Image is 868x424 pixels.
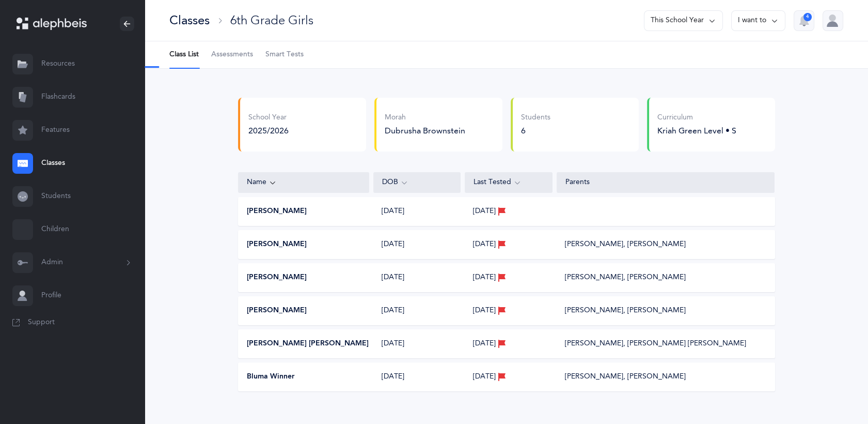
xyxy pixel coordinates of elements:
[247,239,307,250] button: [PERSON_NAME]
[247,206,307,217] button: [PERSON_NAME]
[248,113,289,123] div: School Year
[794,10,814,31] button: 4
[473,206,496,217] span: [DATE]
[247,372,294,382] button: Bluma Winner
[474,177,544,188] div: Last Tested
[248,125,289,137] div: 2025/2026
[385,113,494,123] div: Morah
[521,113,550,123] div: Students
[373,306,461,316] div: [DATE]
[473,306,496,316] span: [DATE]
[247,339,369,349] button: [PERSON_NAME] [PERSON_NAME]
[211,50,253,60] span: Assessments
[247,177,360,188] div: Name
[565,272,686,283] div: [PERSON_NAME], [PERSON_NAME]
[731,10,785,31] button: I want to
[373,272,461,283] div: [DATE]
[565,372,686,382] div: [PERSON_NAME], [PERSON_NAME]
[265,50,304,60] span: Smart Tests
[473,339,496,349] span: [DATE]
[28,317,55,328] span: Support
[230,12,313,29] div: 6th Grade Girls
[644,10,723,31] button: This School Year
[565,306,686,316] div: [PERSON_NAME], [PERSON_NAME]
[473,239,496,250] span: [DATE]
[373,372,461,382] div: [DATE]
[565,177,766,188] div: Parents
[657,125,736,137] div: Kriah Green Level • S
[565,239,686,250] div: [PERSON_NAME], [PERSON_NAME]
[247,306,307,316] button: [PERSON_NAME]
[521,125,550,137] div: 6
[373,339,461,349] div: [DATE]
[473,272,496,283] span: [DATE]
[373,206,461,217] div: [DATE]
[169,12,210,29] div: Classes
[473,372,496,382] span: [DATE]
[565,339,746,349] div: [PERSON_NAME], [PERSON_NAME] [PERSON_NAME]
[385,125,494,137] div: Dubrusha Brownstein
[373,239,461,250] div: [DATE]
[247,272,307,283] button: [PERSON_NAME]
[657,113,736,123] div: Curriculum
[382,177,452,188] div: DOB
[803,13,812,21] div: 4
